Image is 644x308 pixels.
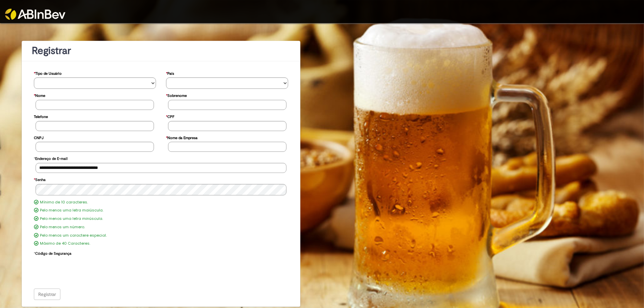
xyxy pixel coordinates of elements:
label: CPF [166,111,174,121]
label: Nome [34,90,45,100]
label: Tipo de Usuário [34,68,62,78]
label: Sobrenome [166,90,187,100]
img: ABInbev-white.png [5,9,65,20]
label: Pelo menos uma letra minúscula. [40,216,103,222]
label: Telefone [34,111,48,121]
label: Pelo menos uma letra maiúscula. [40,208,103,213]
label: Senha [34,174,46,184]
label: Endereço de E-mail [34,153,67,163]
label: CNPJ [34,132,44,142]
label: Máximo de 40 Caracteres. [40,241,90,246]
iframe: reCAPTCHA [36,258,138,284]
label: Pelo menos um caractere especial. [40,233,107,238]
label: Mínimo de 10 caracteres. [40,200,88,205]
label: Pelo menos um número. [40,225,85,230]
h1: Registrar [32,45,290,56]
label: Código de Segurança [34,248,71,258]
label: Nome da Empresa [166,132,198,142]
label: País [166,68,174,78]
